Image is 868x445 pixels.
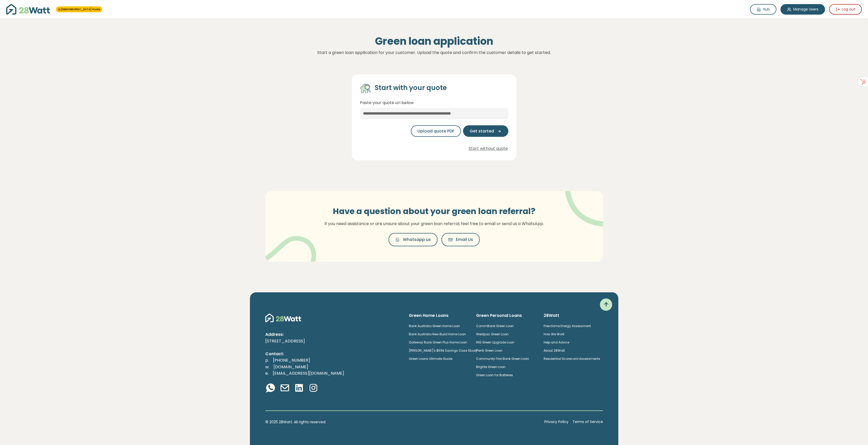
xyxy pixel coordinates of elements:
p: If you need assistance or are unsure about your green loan referral, feel free to email or send u... [318,220,551,227]
a: Manage Users [781,4,825,15]
a: Linkedin [294,383,304,394]
p: © 2025 28Watt. All rights reserved. [265,419,540,425]
a: Residential Scorecard Assessments [544,357,600,361]
a: Green Loan for Batteries [476,373,513,377]
a: Brighte Green Loan [476,365,506,369]
h3: Have a question about your green loan referral? [318,206,551,216]
a: [DEMOGRAPHIC_DATA] mode [58,7,100,11]
span: Whatsapp us [403,237,431,243]
a: Privacy Policy [544,419,568,425]
a: Bank Australia New Build Home Loan [409,332,466,336]
a: Green Loans Ultimate Guide [409,357,452,361]
img: vector [552,177,618,227]
a: Hub [750,4,776,15]
span: Email Us [456,237,473,243]
a: ING Green Upgrade Loan [476,340,514,344]
button: Log out [829,4,862,15]
a: Community First Bank Green Loan [476,357,529,361]
a: Whatsapp [265,383,276,394]
h6: Green Personal Loans [476,313,535,318]
a: About 28Watt [544,348,565,353]
button: Email Us [442,233,480,246]
h6: 28Watt [544,313,603,318]
p: Contact: [265,351,401,357]
span: e. [265,370,269,376]
a: Instagram [308,383,318,394]
a: Help and Advice [544,340,569,344]
a: Gateway Bank Green Plus Home Loan [409,340,467,344]
a: Bank Australia Green Home Loan [409,324,460,328]
a: Plenti Green Loan [476,348,502,353]
h4: Start with your quote [375,84,447,92]
p: Paste your quote url below [360,99,508,106]
a: [EMAIL_ADDRESS][DOMAIN_NAME] [269,370,348,376]
p: [STREET_ADDRESS] [265,338,401,344]
a: Free Home Energy Assessment [544,324,591,328]
a: How We Work [544,332,564,336]
button: Whatsapp us [389,233,437,246]
button: Start without quote [468,145,508,152]
span: Upload quote PDF [417,128,454,134]
h1: Green loan application [259,35,609,47]
span: You're in 28Watt mode - full access to all features! [56,6,102,12]
a: Terms of Service [573,419,603,425]
h6: Green Home Loans [409,313,468,318]
a: Westpac Green Loan [476,332,509,336]
span: p. [265,357,269,363]
a: Email [280,383,290,394]
a: [DOMAIN_NAME] [269,364,312,370]
a: [PHONE_NUMBER] [269,357,314,363]
a: CommBank Green Loan [476,324,514,328]
p: Address: [265,331,401,338]
img: 28Watt [265,313,301,323]
img: vector [262,223,316,274]
button: Upload quote PDF [411,125,461,137]
p: Start a green loan application for your customer. Upload the quote and confirm the customer detai... [259,49,609,56]
a: [PERSON_NAME]'s $55k Savings Case Study [409,348,477,353]
button: Get started [463,125,508,137]
span: Get started [470,128,494,134]
img: 28Watt [6,4,50,15]
span: w. [265,364,269,370]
